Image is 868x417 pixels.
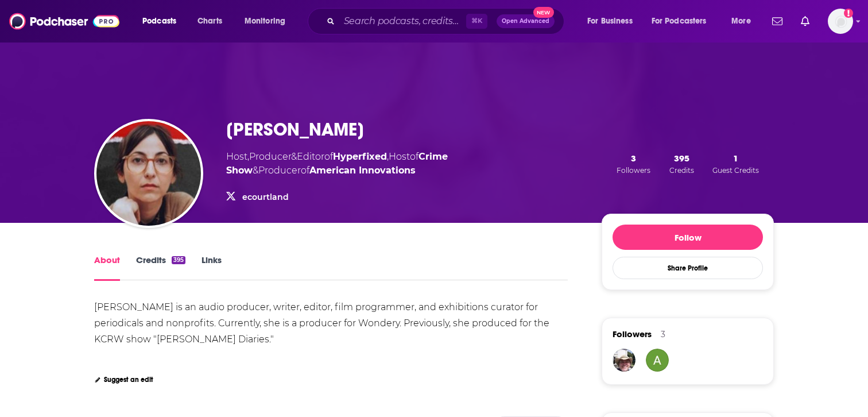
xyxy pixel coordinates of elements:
button: Follow [613,225,763,250]
span: of [301,165,416,176]
div: 3 [661,329,665,339]
span: For Business [587,13,633,29]
span: Followers [613,329,652,339]
span: 1 [733,153,738,164]
img: autotrainrod [613,349,635,372]
span: Host [389,151,410,162]
span: & [253,165,258,176]
a: ecourtland [242,192,289,202]
span: & [291,151,297,162]
a: Show notifications dropdown [768,11,787,31]
span: Guest Credits [712,166,759,175]
button: Open AdvancedNew [497,14,555,28]
span: Credits [669,166,694,175]
span: of [324,151,387,162]
span: Producer [258,165,301,176]
img: User Profile [828,9,853,34]
button: open menu [644,12,723,30]
a: Charts [190,12,229,30]
span: Open Advanced [502,18,549,24]
h1: [PERSON_NAME] [226,118,364,141]
button: 3Followers [613,152,654,175]
img: Podchaser - Follow, Share and Rate Podcasts [9,10,119,32]
button: Show profile menu [828,9,853,34]
span: , [247,151,249,162]
span: Monitoring [245,13,285,29]
span: ⌘ K [466,14,487,29]
span: Followers [617,166,650,175]
button: open menu [723,12,765,30]
a: American Innovations [309,165,416,176]
span: Editor [297,151,324,162]
a: About [94,254,120,281]
a: Links [201,254,222,281]
input: Search podcasts, credits, & more... [339,12,466,30]
button: 1Guest Credits [709,152,762,175]
span: Logged in as lkingsley [828,9,853,34]
button: open menu [237,12,300,30]
svg: Add a profile image [844,9,853,18]
a: Show notifications dropdown [796,11,814,31]
span: , [387,151,389,162]
span: More [731,13,751,29]
span: Host [226,151,247,162]
span: Producer [249,151,291,162]
div: Search podcasts, credits, & more... [319,8,575,34]
div: [PERSON_NAME] is an audio producer, writer, editor, film programmer, and exhibitions curator for ... [94,302,552,345]
span: Charts [197,13,222,29]
div: 395 [172,256,185,264]
a: Hyperfixed [333,151,387,162]
span: 3 [631,153,636,164]
span: 395 [674,153,689,164]
button: Share Profile [613,257,763,279]
span: New [533,7,554,18]
button: open menu [579,12,647,30]
img: amberdink11 [646,349,669,372]
span: Podcasts [142,13,176,29]
span: For Podcasters [652,13,707,29]
img: Emma Courtland [96,121,201,226]
a: Credits395 [136,254,185,281]
button: open menu [134,12,191,30]
a: Suggest an edit [94,376,153,384]
button: 395Credits [666,152,697,175]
